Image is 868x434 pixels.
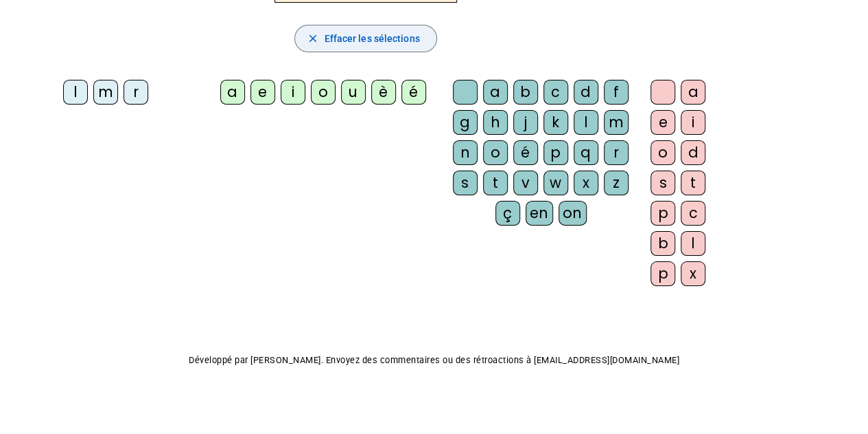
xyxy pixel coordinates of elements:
div: i [281,80,305,105]
div: ç [495,201,520,226]
div: b [650,231,675,256]
div: j [513,110,538,135]
div: d [574,80,598,105]
div: x [574,171,598,195]
div: h [483,110,508,135]
div: e [650,110,675,135]
div: p [650,261,675,286]
button: Effacer les sélections [294,25,436,52]
div: a [681,80,705,105]
div: e [250,80,275,105]
div: l [574,110,598,135]
div: r [124,80,148,105]
div: b [513,80,538,105]
div: è [371,80,396,105]
div: f [604,80,629,105]
div: a [220,80,245,105]
div: en [526,201,553,226]
div: p [650,201,675,226]
mat-icon: close [306,32,318,45]
div: q [574,140,598,165]
div: x [681,261,705,286]
div: é [513,140,538,165]
div: o [483,140,508,165]
span: Effacer les sélections [324,30,419,47]
div: d [681,140,705,165]
div: r [604,140,629,165]
div: z [604,171,629,195]
div: l [63,80,88,105]
div: m [604,110,629,135]
div: é [401,80,426,105]
div: a [483,80,508,105]
div: o [311,80,336,105]
div: s [650,171,675,195]
div: p [543,140,568,165]
div: g [453,110,478,135]
div: u [341,80,366,105]
div: m [93,80,118,105]
div: l [681,231,705,256]
div: c [681,201,705,226]
div: o [650,140,675,165]
div: s [453,171,478,195]
div: on [559,201,587,226]
div: w [543,171,568,195]
div: i [681,110,705,135]
div: c [543,80,568,105]
div: t [483,171,508,195]
div: v [513,171,538,195]
div: n [453,140,478,165]
div: t [681,171,705,195]
p: Développé par [PERSON_NAME]. Envoyez des commentaires ou des rétroactions à [EMAIL_ADDRESS][DOMAI... [11,352,857,369]
div: k [543,110,568,135]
